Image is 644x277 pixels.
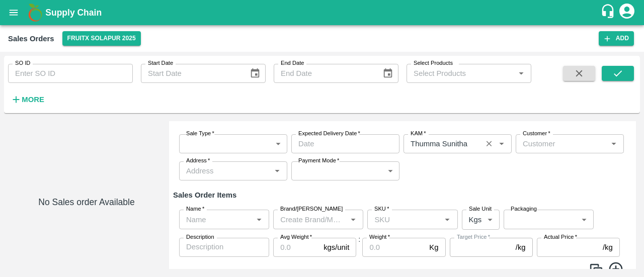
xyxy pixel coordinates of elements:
label: Expected Delivery Date [298,130,360,138]
input: SKU [370,213,438,226]
strong: More [22,96,44,104]
input: Name [182,213,250,226]
label: Customer [523,130,550,138]
label: Description [186,233,214,241]
label: Actual Price [544,233,577,241]
strong: Sales Order Items [173,191,236,199]
label: End Date [281,59,304,67]
p: Kg [429,242,438,253]
button: Select DC [62,31,141,46]
label: Packaging [511,205,537,213]
button: More [8,91,47,108]
input: KAM [407,137,479,150]
input: 0.0 [362,238,425,257]
div: account of current user [618,2,636,23]
p: kgs/unit [324,242,349,253]
label: Name [186,205,204,213]
input: Enter SO ID [8,64,133,83]
input: 0.0 [273,238,319,257]
p: /kg [603,242,613,253]
button: Open [607,137,620,150]
input: End Date [274,64,374,83]
input: Select Products [410,67,512,80]
label: Avg Weight [280,233,312,241]
button: Open [495,137,508,150]
label: Payment Mode [298,157,339,165]
input: Create Brand/Marka [276,213,344,226]
input: Choose date [291,134,392,153]
label: Brand/[PERSON_NAME] [280,205,343,213]
label: Sale Type [186,130,214,138]
button: Open [253,213,266,226]
div: Sales Orders [8,32,54,45]
h6: No Sales order Available [38,195,134,269]
button: Choose date [378,64,397,83]
button: Open [271,164,284,177]
label: SKU [374,205,389,213]
label: SO ID [15,59,30,67]
label: Address [186,157,210,165]
button: open drawer [2,1,25,24]
label: Weight [369,233,390,241]
a: Supply Chain [45,6,600,20]
button: Add [599,31,634,46]
button: Choose date [246,64,265,83]
button: Clear [482,137,496,151]
button: Open [347,213,360,226]
div: customer-support [600,4,618,22]
label: Sale Unit [469,205,492,213]
img: logo [25,3,45,23]
b: Supply Chain [45,8,102,18]
input: Start Date [141,64,242,83]
p: /kg [516,242,526,253]
input: Customer [519,137,604,150]
label: Target Price [457,233,490,241]
label: KAM [411,130,426,138]
p: Kgs [469,214,482,225]
label: Select Products [414,59,453,67]
button: Open [441,213,454,226]
input: Address [182,164,268,177]
label: Start Date [148,59,173,67]
button: Open [515,67,528,80]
